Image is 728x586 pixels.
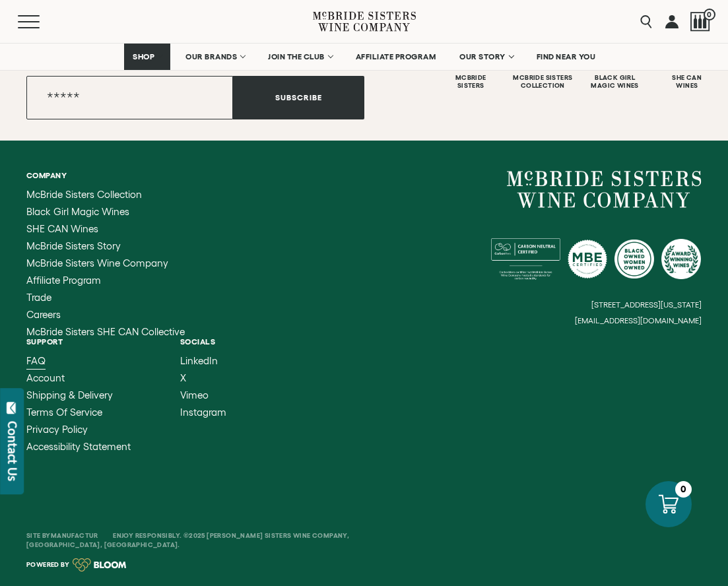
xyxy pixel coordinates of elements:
span: OUR STORY [459,52,506,61]
a: SHOP [124,44,170,70]
a: SHE CAN Wines [26,224,185,234]
a: JOIN THE CLUB [259,44,341,70]
span: Shipping & Delivery [26,389,113,401]
button: Mobile Menu Trigger [18,15,65,28]
a: Shipping & Delivery [26,390,131,401]
a: AFFILIATE PROGRAM [347,44,445,70]
span: Terms of Service [26,407,102,418]
a: FIND NEAR YOU [528,44,605,70]
span: SHE CAN Wines [26,223,98,234]
span: McBride Sisters Wine Company [26,257,168,269]
a: McBride Sisters Wine Company [26,258,185,269]
a: FAQ [26,356,131,366]
a: Trade [26,292,185,303]
span: Vimeo [180,389,209,401]
a: McBride Sisters SHE CAN Collective [26,327,185,337]
a: McBride Sisters Collection [26,189,185,200]
span: OUR BRANDS [185,52,237,61]
div: Mcbride Sisters [436,74,505,90]
span: Careers [26,309,61,320]
a: Instagram [180,407,226,418]
a: Accessibility Statement [26,441,131,452]
span: Privacy Policy [26,424,88,435]
button: Subscribe [233,76,364,119]
a: X [180,373,226,383]
a: Vimeo [180,390,226,401]
span: FIND NEAR YOU [537,52,596,61]
input: Email [26,76,233,119]
div: She Can Wines [653,74,721,90]
span: AFFILIATE PROGRAM [356,52,436,61]
a: Manufactur [51,532,98,539]
a: Careers [26,309,185,320]
span: Accessibility Statement [26,441,131,452]
div: 0 [675,481,692,498]
span: McBride Sisters Collection [26,189,142,200]
a: Account [26,373,131,383]
span: Instagram [180,407,226,418]
span: 0 [704,9,715,20]
a: OUR STORY [451,44,521,70]
a: Privacy Policy [26,424,131,435]
small: [EMAIL_ADDRESS][DOMAIN_NAME] [575,316,702,325]
span: Powered by [26,562,69,568]
a: OUR BRANDS [177,44,253,70]
span: Account [26,372,65,383]
span: Affiliate Program [26,275,101,286]
span: X [180,372,186,383]
div: Contact Us [6,421,19,481]
a: Affiliate Program [26,275,185,286]
a: LinkedIn [180,356,226,366]
span: SHOP [133,52,155,61]
span: Black Girl Magic Wines [26,206,129,217]
a: Black Girl Magic Wines [26,207,185,217]
div: Black Girl Magic Wines [581,74,649,90]
div: Mcbride Sisters Collection [508,74,577,90]
span: McBride Sisters Story [26,240,121,251]
a: McBride Sisters Story [26,241,185,251]
a: Terms of Service [26,407,131,418]
span: JOIN THE CLUB [268,52,325,61]
small: [STREET_ADDRESS][US_STATE] [591,300,702,309]
span: FAQ [26,355,46,366]
span: Trade [26,292,51,303]
span: Enjoy Responsibly. ©2025 [PERSON_NAME] Sisters Wine Company, [GEOGRAPHIC_DATA], [GEOGRAPHIC_DATA]. [26,532,349,548]
a: McBride Sisters Wine Company [507,171,702,208]
span: Site By [26,532,100,539]
span: LinkedIn [180,355,218,366]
